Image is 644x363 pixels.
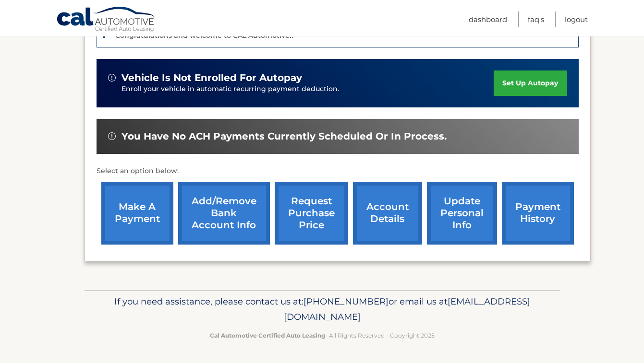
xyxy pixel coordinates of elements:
[122,130,447,142] span: You have no ACH payments currently scheduled or in process.
[97,165,579,177] p: Select an option below:
[122,72,302,84] span: vehicle is not enrolled for autopay
[108,74,116,82] img: alert-white.svg
[469,12,507,27] a: Dashboard
[304,296,389,307] span: [PHONE_NUMBER]
[91,294,554,325] p: If you need assistance, please contact us at: or email us at
[275,182,348,245] a: request purchase price
[56,6,157,34] a: Cal Automotive
[353,182,422,245] a: account details
[502,182,574,245] a: payment history
[210,332,325,339] strong: Cal Automotive Certified Auto Leasing
[427,182,497,245] a: update personal info
[101,182,173,245] a: make a payment
[122,84,494,94] p: Enroll your vehicle in automatic recurring payment deduction.
[528,12,544,27] a: FAQ's
[108,132,116,140] img: alert-white.svg
[115,31,293,40] p: Congratulations and welcome to CAL Automotive!!
[494,70,567,96] a: set up autopay
[565,12,588,27] a: Logout
[178,182,270,245] a: Add/Remove bank account info
[91,330,554,340] p: - All Rights Reserved - Copyright 2025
